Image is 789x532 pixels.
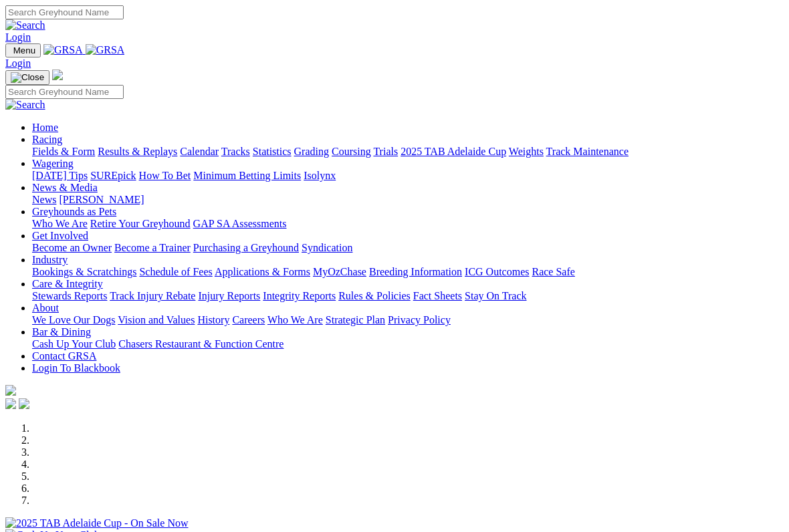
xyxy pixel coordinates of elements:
a: Careers [232,314,265,325]
a: Tracks [221,146,250,157]
a: Trials [373,146,398,157]
a: Calendar [180,146,219,157]
div: Wagering [32,170,784,182]
a: Coursing [332,146,371,157]
a: Login [5,31,31,43]
a: MyOzChase [313,266,366,277]
a: Home [32,122,58,133]
img: Search [5,19,45,31]
a: Retire Your Greyhound [90,218,191,229]
img: facebook.svg [5,398,16,409]
span: Menu [13,45,35,55]
a: Schedule of Fees [139,266,212,277]
input: Search [5,5,124,19]
button: Toggle navigation [5,43,41,57]
input: Search [5,85,124,99]
a: Privacy Policy [388,314,451,325]
img: 2025 TAB Adelaide Cup - On Sale Now [5,517,189,529]
a: Purchasing a Greyhound [193,242,299,253]
a: Race Safe [532,266,574,277]
a: Stewards Reports [32,290,107,301]
a: Stay On Track [465,290,526,301]
img: Close [11,72,44,83]
div: Bar & Dining [32,338,784,350]
div: Greyhounds as Pets [32,218,784,230]
a: Syndication [302,242,352,253]
a: Track Injury Rebate [110,290,195,301]
a: Fact Sheets [413,290,462,301]
a: Integrity Reports [263,290,336,301]
img: logo-grsa-white.png [5,385,16,396]
a: News & Media [32,182,98,193]
a: GAP SA Assessments [193,218,287,229]
a: Login To Blackbook [32,362,120,374]
div: About [32,314,784,326]
a: Fields & Form [32,146,95,157]
a: Login [5,57,31,69]
a: Cash Up Your Club [32,338,116,350]
a: Become an Owner [32,242,112,253]
a: 2025 TAB Adelaide Cup [401,146,506,157]
a: Rules & Policies [338,290,411,301]
a: Track Maintenance [546,146,629,157]
a: Contact GRSA [32,350,96,362]
a: Isolynx [304,170,336,181]
a: Bar & Dining [32,326,91,338]
a: Racing [32,134,62,145]
a: About [32,302,59,313]
img: GRSA [43,44,83,56]
a: ICG Outcomes [465,266,529,277]
div: News & Media [32,194,784,206]
img: logo-grsa-white.png [52,70,63,80]
a: We Love Our Dogs [32,314,115,325]
a: How To Bet [139,170,191,181]
img: GRSA [86,44,125,56]
a: Results & Replays [98,146,177,157]
a: History [197,314,229,325]
a: Breeding Information [369,266,462,277]
a: Injury Reports [198,290,260,301]
a: Applications & Forms [215,266,310,277]
a: [DATE] Tips [32,170,88,181]
div: Get Involved [32,242,784,254]
a: Weights [509,146,544,157]
img: twitter.svg [19,398,29,409]
div: Racing [32,146,784,158]
a: Get Involved [32,230,88,241]
img: Search [5,99,45,111]
div: Care & Integrity [32,290,784,302]
a: Strategic Plan [326,314,385,325]
a: Grading [294,146,329,157]
a: News [32,194,56,205]
a: Chasers Restaurant & Function Centre [118,338,284,350]
a: Care & Integrity [32,278,103,289]
a: Industry [32,254,68,265]
a: Who We Are [32,218,88,229]
a: Who We Are [267,314,323,325]
a: Minimum Betting Limits [193,170,301,181]
button: Toggle navigation [5,70,49,85]
a: Wagering [32,158,74,169]
a: Statistics [253,146,292,157]
a: SUREpick [90,170,136,181]
a: Greyhounds as Pets [32,206,116,217]
a: Bookings & Scratchings [32,266,136,277]
a: [PERSON_NAME] [59,194,144,205]
a: Become a Trainer [114,242,191,253]
a: Vision and Values [118,314,195,325]
div: Industry [32,266,784,278]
